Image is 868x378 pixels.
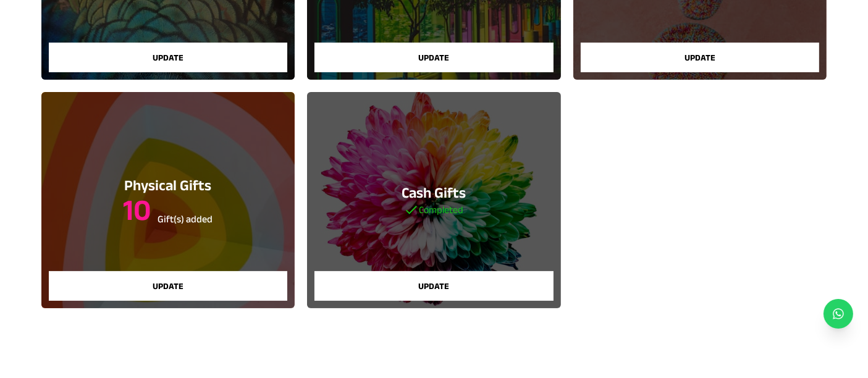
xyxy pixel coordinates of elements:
[158,214,213,224] sub: Gift(s) added
[314,43,554,72] button: Update
[581,43,820,72] button: Update
[123,195,213,225] h3: 10
[314,271,554,301] button: Update
[49,43,288,72] button: Update
[402,183,466,203] h3: Cash Gifts
[402,203,466,217] h5: Completed
[41,92,295,308] a: Physical Gifts10 Gift(s) addedUpdate
[307,92,561,308] a: Cash GiftsCompletedUpdate
[49,271,288,301] button: Update
[123,175,213,195] h3: Physical Gifts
